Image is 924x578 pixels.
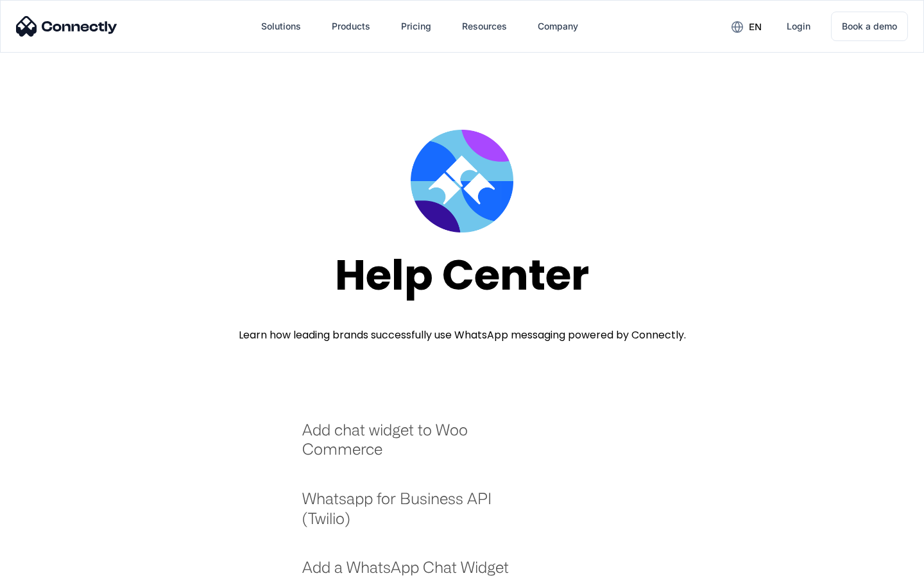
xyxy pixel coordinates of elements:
[538,17,578,35] div: Company
[462,17,507,35] div: Resources
[776,11,821,42] a: Login
[831,12,908,41] a: Book a demo
[749,18,762,36] div: en
[302,489,526,541] a: Whatsapp for Business API (Twilio)
[13,556,77,574] aside: Language selected: English
[239,328,686,343] div: Learn how leading brands successfully use WhatsApp messaging powered by Connectly.
[401,17,431,35] div: Pricing
[332,17,370,35] div: Products
[16,16,117,37] img: Connectly Logo
[26,556,77,574] ul: Language list
[391,11,441,42] a: Pricing
[787,17,810,35] div: Login
[302,420,526,472] a: Add chat widget to Woo Commerce
[335,252,589,299] div: Help Center
[261,17,301,35] div: Solutions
